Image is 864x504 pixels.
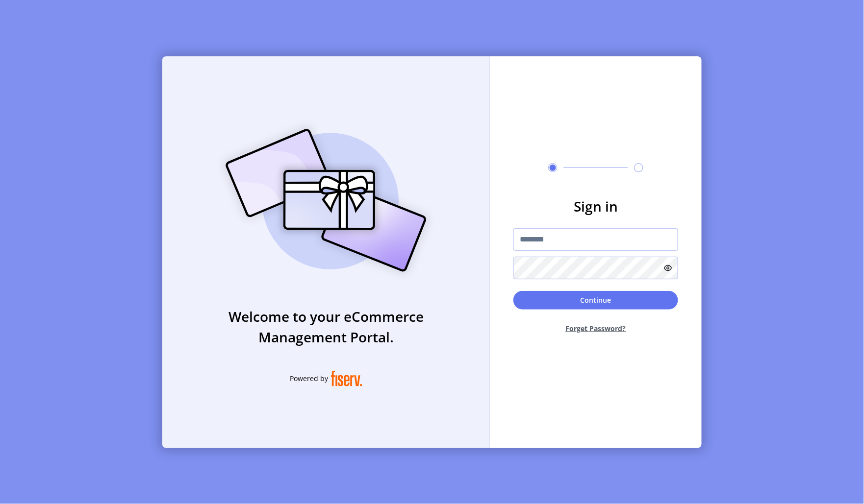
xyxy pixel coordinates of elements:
img: card_Illustration.svg [211,118,441,283]
span: Powered by [290,373,328,384]
h3: Sign in [513,196,678,216]
h3: Welcome to your eCommerce Management Portal. [162,306,490,347]
button: Forget Password? [513,315,678,341]
button: Continue [513,291,678,310]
